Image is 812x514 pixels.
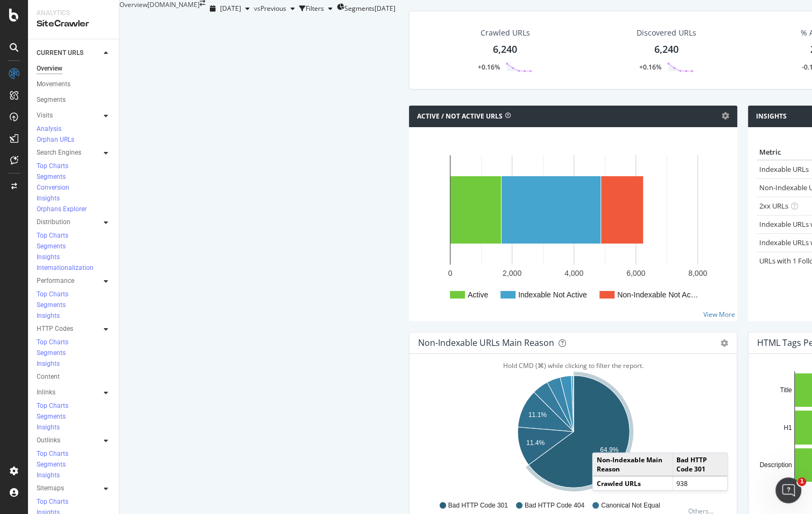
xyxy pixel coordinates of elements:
a: Segments [37,411,111,422]
text: 6,000 [626,269,645,277]
div: Overview [37,63,62,74]
a: Insights [37,252,111,262]
a: CURRENT URLS [37,47,101,59]
a: Distribution [37,217,101,228]
a: HTTP Codes [37,323,101,335]
td: 938 [672,476,727,490]
div: Discovered URLs [637,27,696,38]
div: Insights [37,359,60,369]
a: Top Charts [37,230,111,241]
text: H1 [783,423,792,431]
svg: A chart. [418,371,728,496]
div: Orphan URLs [37,135,74,144]
text: Active [468,290,488,299]
div: Non-Indexable URLs Main Reason [418,337,554,348]
td: Non-Indexable Main Reason [592,453,672,476]
div: Top Charts [37,401,68,411]
div: Internationalization [37,263,94,273]
div: +0.16% [478,62,500,72]
div: Crawled URLs [480,27,529,38]
text: 0 [448,269,453,277]
div: Distribution [37,217,70,228]
iframe: Intercom live chat [775,477,801,503]
div: Top Charts [37,449,68,459]
div: Insights [37,471,60,480]
div: Filters [306,4,324,13]
div: Top Charts [37,497,68,506]
div: Content [37,371,60,383]
a: Search Engines [37,147,101,158]
div: Orphans Explorer [37,205,87,214]
h4: Active / Not Active URLs [417,111,503,122]
div: Inlinks [37,387,55,398]
div: Insights [37,253,60,262]
div: SiteCrawler [37,18,110,30]
a: Segments [37,241,111,252]
text: Description [759,461,792,469]
span: Bad HTTP Code 301 [448,501,508,510]
div: Outlinks [37,435,60,446]
div: Conversion [37,183,69,192]
span: Previous [260,4,286,13]
div: Sitemaps [37,483,64,494]
a: View More [703,310,735,319]
div: Segments [37,301,66,310]
text: 4,000 [564,269,583,277]
a: Insights [37,193,111,204]
a: Segments [37,171,111,182]
div: Analysis [37,124,61,134]
a: Performance [37,275,101,287]
text: 2,000 [503,269,521,277]
span: vs [254,4,260,13]
text: Non-Indexable Not Ac… [617,290,698,299]
a: Conversion [37,182,111,193]
a: Internationalization [37,262,111,273]
td: Bad HTTP Code 301 [672,453,727,476]
svg: A chart. [418,144,728,312]
a: Top Charts [37,496,111,507]
a: Top Charts [37,161,111,171]
div: Visits [37,110,53,121]
text: Indexable Not Active [518,290,587,299]
a: Top Charts [37,289,111,300]
div: Top Charts [37,338,68,347]
div: Segments [37,349,66,358]
a: Top Charts [37,400,111,411]
div: Performance [37,275,74,287]
a: Outlinks [37,435,101,446]
div: Movements [37,79,70,90]
span: Bad HTTP Code 404 [525,501,584,510]
i: Options [722,112,729,120]
div: Segments [37,242,66,251]
a: Orphans Explorer [37,204,111,214]
td: Crawled URLs [592,476,672,490]
div: Top Charts [37,290,68,299]
span: Canonical Not Equal [601,501,660,510]
a: Sitemaps [37,483,101,494]
div: +0.16% [639,62,661,72]
div: Insights [37,194,60,203]
span: Segments [344,4,375,13]
a: Inlinks [37,387,101,398]
div: gear [721,339,728,347]
a: Content [37,371,111,383]
a: Movements [37,79,111,90]
div: 6,240 [493,43,517,57]
div: Segments [37,412,66,421]
a: Insights [37,310,111,321]
div: Insights [37,311,60,321]
a: Indexable URLs [759,164,809,174]
div: Search Engines [37,147,81,158]
div: Segments [37,94,66,106]
text: 8,000 [688,269,707,277]
a: Segments [37,94,111,106]
div: Insights [37,423,60,432]
a: Analysis [37,123,111,134]
a: Segments [37,459,111,470]
div: Top Charts [37,162,68,171]
div: Segments [37,460,66,469]
a: Insights [37,358,111,369]
a: Top Charts [37,448,111,459]
div: Top Charts [37,231,68,240]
